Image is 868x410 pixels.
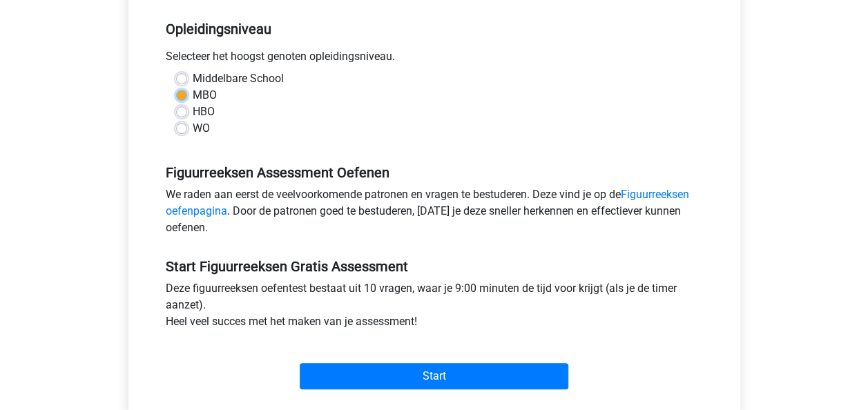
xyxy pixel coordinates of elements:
[300,363,568,389] input: Start
[193,87,217,104] label: MBO
[155,186,713,242] div: We raden aan eerst de veelvoorkomende patronen en vragen te bestuderen. Deze vind je op de . Door...
[155,280,713,335] div: Deze figuurreeksen oefentest bestaat uit 10 vragen, waar je 9:00 minuten de tijd voor krijgt (als...
[193,70,284,87] label: Middelbare School
[193,104,215,120] label: HBO
[166,15,703,43] h5: Opleidingsniveau
[155,48,713,70] div: Selecteer het hoogst genoten opleidingsniveau.
[166,258,703,275] h5: Start Figuurreeksen Gratis Assessment
[193,120,210,137] label: WO
[166,164,703,181] h5: Figuurreeksen Assessment Oefenen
